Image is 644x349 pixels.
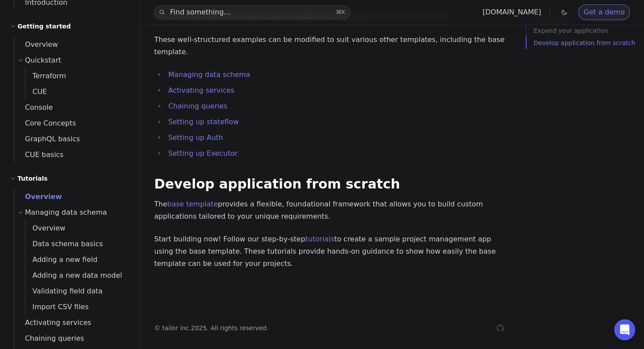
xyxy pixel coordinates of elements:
a: Chaining queries [14,331,129,346]
span: Adding a new field [25,255,97,264]
span: Overview [14,192,62,201]
a: Setting up Auth [168,133,223,142]
span: Validating field data [25,287,103,295]
span: Core Concepts [14,119,76,127]
span: CUE basics [14,150,64,159]
a: base template [167,200,218,208]
span: GraphQL basics [14,135,80,143]
button: Find something...⌘K [154,5,350,19]
p: Start building now! Follow our step-by-step to create a sample project management app using the b... [154,233,505,270]
span: CUE [25,87,47,96]
a: Console [14,100,129,115]
a: [DOMAIN_NAME] [482,8,541,16]
a: Overview [14,189,129,205]
a: Overview [14,37,129,52]
h2: Getting started [18,21,71,31]
a: Overview [25,220,129,236]
a: CUE basics [14,147,129,163]
button: Toggle dark mode [559,7,570,17]
span: Overview [25,224,65,232]
h2: Tutorials [18,173,48,184]
a: Develop application from scratch [154,176,400,192]
span: Console [14,103,53,112]
a: Adding a new data model [25,268,129,283]
span: Adding a new data model [25,271,122,279]
span: Managing data schema [25,206,107,219]
span: Terraform [25,72,66,80]
a: Expand your application [534,24,640,37]
kbd: ⌘ [336,9,341,15]
span: Activating services [14,318,91,327]
p: The provides a flexible, foundational framework that allows you to build custom applications tail... [154,198,505,223]
a: Activating services [168,86,234,94]
kbd: K [341,9,345,15]
a: GraphQL basics [14,131,129,147]
span: Chaining queries [14,334,84,342]
a: Terraform [25,68,129,84]
a: Get a demo [578,4,630,20]
div: Open Intercom Messenger [614,319,635,340]
span: Overview [14,40,58,49]
a: Validating field data [25,283,129,299]
a: Chaining queries [168,102,227,110]
a: CUE [25,84,129,100]
span: Data schema basics [25,240,103,248]
a: Data schema basics [25,236,129,252]
a: Adding a new field [25,252,129,268]
span: Quickstart [25,54,61,66]
a: Develop application from scratch [534,37,640,49]
a: Activating services [14,315,129,331]
a: Managing data schema [168,70,250,79]
a: Core Concepts [14,115,129,131]
a: tutorials [305,235,334,243]
a: Setting up stateflow [168,118,239,126]
a: Import CSV files [25,299,129,315]
a: Setting up Executor [168,149,237,157]
p: © tailor inc. 2025 . All rights reserved. [154,323,269,333]
span: Import CSV files [25,303,88,311]
p: These well-structured examples can be modified to suit various other templates, including the bas... [154,34,505,58]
